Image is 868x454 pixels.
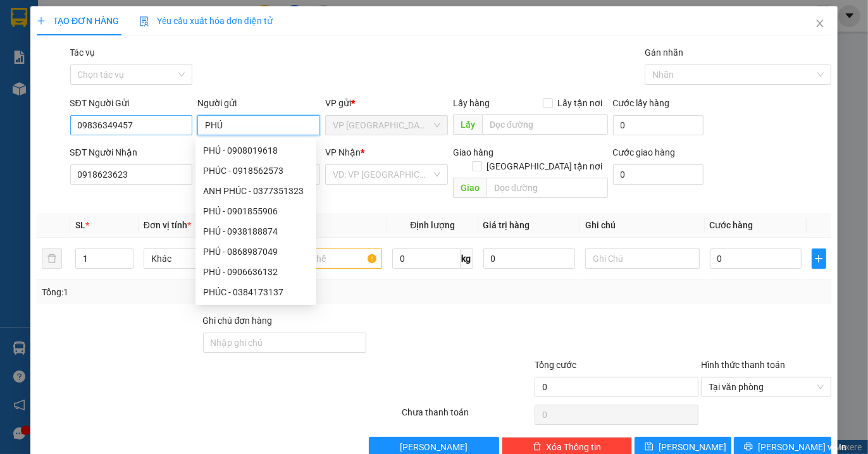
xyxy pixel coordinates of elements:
[580,213,705,238] th: Ghi chú
[203,333,366,353] input: Ghi chú đơn hàng
[42,285,336,299] div: Tổng: 1
[613,115,704,135] input: Cước lấy hàng
[645,47,683,58] label: Gán nhãn
[37,16,119,26] span: TẠO ĐƠN HÀNG
[453,147,493,157] span: Giao hàng
[144,220,191,230] span: Đơn vị tính
[75,220,85,230] span: SL
[744,442,753,452] span: printer
[197,96,320,110] div: Người gửi
[203,285,309,299] div: PHÚC - 0384173137
[483,220,530,230] span: Giá trị hàng
[613,164,704,185] input: Cước giao hàng
[139,16,149,27] img: icon
[268,248,383,269] input: VD: Bàn, Ghế
[195,221,316,242] div: PHÚ - 0938188874
[139,16,273,26] span: Yêu cầu xuất hóa đơn điện tử
[203,204,309,218] div: PHÚ - 0901855906
[613,98,670,108] label: Cước lấy hàng
[203,316,273,326] label: Ghi chú đơn hàng
[195,181,316,201] div: ANH PHÚC - 0377351323
[400,440,468,454] span: [PERSON_NAME]
[482,159,608,173] span: [GEOGRAPHIC_DATA] tận nơi
[613,147,676,157] label: Cước giao hàng
[195,140,316,161] div: PHÚ - 0908019618
[802,6,838,42] button: Close
[70,96,193,110] div: SĐT Người Gửi
[333,116,440,135] span: VP Giang Tân
[195,242,316,262] div: PHÚ - 0868987049
[553,96,608,110] span: Lấy tận nơi
[203,245,309,259] div: PHÚ - 0868987049
[42,248,62,269] button: delete
[195,161,316,181] div: PHÚC - 0918562573
[535,360,576,370] span: Tổng cước
[758,440,846,454] span: [PERSON_NAME] và In
[203,144,309,157] div: PHÚ - 0908019618
[453,178,487,198] span: Giao
[710,220,753,230] span: Cước hàng
[151,249,251,268] span: Khác
[410,220,455,230] span: Định lượng
[645,442,654,452] span: save
[709,377,824,396] span: Tại văn phòng
[461,248,473,269] span: kg
[70,145,193,159] div: SĐT Người Nhận
[203,265,309,279] div: PHÚ - 0906636132
[195,282,316,302] div: PHÚC - 0384173137
[453,98,490,108] span: Lấy hàng
[203,224,309,238] div: PHÚ - 0938188874
[325,147,361,157] span: VP Nhận
[482,114,607,135] input: Dọc đường
[203,184,309,198] div: ANH PHÚC - 0377351323
[37,16,46,25] span: plus
[815,18,825,28] span: close
[659,440,726,454] span: [PERSON_NAME]
[203,164,309,178] div: PHÚC - 0918562573
[325,96,448,110] div: VP gửi
[400,405,533,427] div: Chưa thanh toán
[585,248,700,269] input: Ghi Chú
[195,262,316,282] div: PHÚ - 0906636132
[453,114,482,135] span: Lấy
[487,178,607,198] input: Dọc đường
[812,254,826,264] span: plus
[547,440,602,454] span: Xóa Thông tin
[70,47,96,58] label: Tác vụ
[483,248,575,269] input: 0
[812,248,826,269] button: plus
[533,442,542,452] span: delete
[701,360,785,370] label: Hình thức thanh toán
[195,201,316,221] div: PHÚ - 0901855906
